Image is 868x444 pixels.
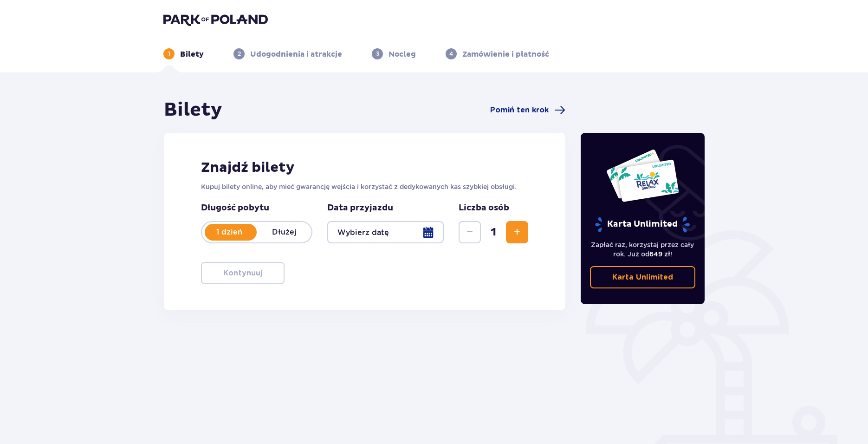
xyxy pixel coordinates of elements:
[168,50,170,58] p: 1
[223,268,262,278] p: Kontynuuj
[180,49,204,59] p: Bilety
[238,50,241,58] p: 2
[327,202,393,214] p: Data przyjazdu
[594,216,691,233] p: Karta Unlimited
[462,49,549,59] p: Zamówienie i płatność
[201,182,528,191] p: Kupuj bilety online, aby mieć gwarancję wejścia i korzystać z dedykowanych kas szybkiej obsługi.
[649,250,670,258] span: 649 zł
[257,227,311,237] p: Dłużej
[506,221,528,243] button: Zwiększ
[201,159,528,176] h2: Znajdź bilety
[372,48,416,59] div: 3Nocleg
[233,48,342,59] div: 2Udogodnienia i atrakcje
[164,98,222,122] h1: Bilety
[202,227,257,237] p: 1 dzień
[490,104,565,116] a: Pomiń ten krok
[459,221,481,243] button: Zmniejsz
[201,262,285,284] button: Kontynuuj
[449,50,453,58] p: 4
[163,48,204,59] div: 1Bilety
[483,225,504,239] span: 1
[590,240,696,259] p: Zapłać raz, korzystaj przez cały rok. Już od !
[446,48,549,59] div: 4Zamówienie i płatność
[490,105,549,115] span: Pomiń ten krok
[606,149,680,202] img: Dwie karty całoroczne do Suntago z napisem 'UNLIMITED RELAX', na białym tle z tropikalnymi liśćmi...
[612,272,673,282] p: Karta Unlimited
[389,49,416,59] p: Nocleg
[201,202,312,214] p: Długość pobytu
[459,202,509,214] p: Liczba osób
[250,49,342,59] p: Udogodnienia i atrakcje
[590,266,696,288] a: Karta Unlimited
[163,13,268,26] img: Park of Poland logo
[376,50,379,58] p: 3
